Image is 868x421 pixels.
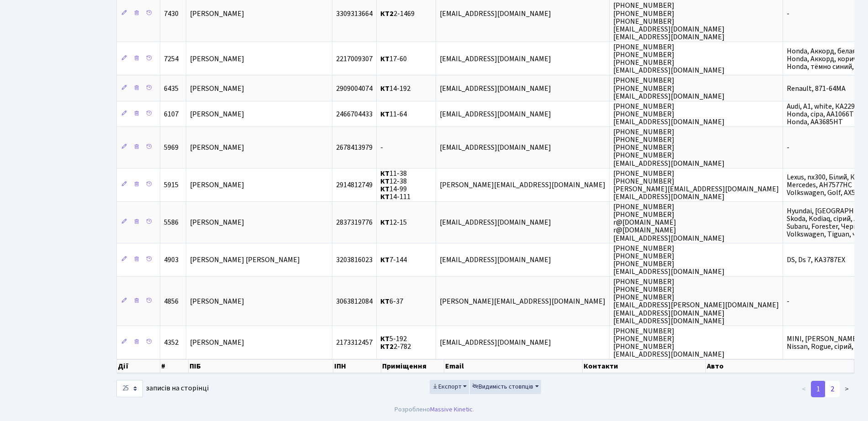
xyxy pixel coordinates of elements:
[706,359,854,373] th: Авто
[440,180,605,190] span: [PERSON_NAME][EMAIL_ADDRESS][DOMAIN_NAME]
[380,176,389,186] b: КТ
[380,334,389,344] b: КТ
[440,338,551,348] span: [EMAIL_ADDRESS][DOMAIN_NAME]
[825,381,840,397] a: 2
[440,54,551,64] span: [EMAIL_ADDRESS][DOMAIN_NAME]
[380,217,407,227] span: 12-15
[432,382,462,391] span: Експорт
[787,142,789,153] span: -
[190,9,244,19] span: [PERSON_NAME]
[430,380,469,394] button: Експорт
[190,338,244,348] span: [PERSON_NAME]
[380,217,389,227] b: КТ
[380,192,389,202] b: КТ
[164,142,179,153] span: 5969
[787,296,789,306] span: -
[380,168,389,179] b: КТ
[380,109,407,119] span: 11-64
[190,84,244,94] span: [PERSON_NAME]
[190,296,244,306] span: [PERSON_NAME]
[190,109,244,119] span: [PERSON_NAME]
[336,180,373,190] span: 2914812749
[380,334,411,352] span: 5-192 2-782
[613,42,725,75] span: [PHONE_NUMBER] [PHONE_NUMBER] [PHONE_NUMBER] [EMAIL_ADDRESS][DOMAIN_NAME]
[613,168,779,202] span: [PHONE_NUMBER] [PHONE_NUMBER] [PERSON_NAME][EMAIL_ADDRESS][DOMAIN_NAME] [EMAIL_ADDRESS][DOMAIN_NAME]
[811,381,826,397] a: 1
[380,84,389,94] b: КТ
[380,54,389,64] b: КТ
[787,84,846,94] span: Renault, 871-64MA
[440,109,551,119] span: [EMAIL_ADDRESS][DOMAIN_NAME]
[380,168,410,202] span: 11-38 12-38 14-99 14-111
[116,380,209,397] label: записів на сторінці
[380,296,389,306] b: КТ
[380,255,389,265] b: КТ
[160,359,189,373] th: #
[380,9,394,19] b: КТ2
[839,381,854,397] a: >
[117,359,160,373] th: Дії
[336,54,373,64] span: 2217009307
[164,255,179,265] span: 4903
[613,326,725,359] span: [PHONE_NUMBER] [PHONE_NUMBER] [PHONE_NUMBER] [EMAIL_ADDRESS][DOMAIN_NAME]
[380,54,407,64] span: 17-60
[164,180,179,190] span: 5915
[116,380,143,397] select: записів на сторінці
[164,217,179,227] span: 5586
[380,342,394,352] b: КТ2
[189,359,333,373] th: ПІБ
[336,109,373,119] span: 2466704433
[190,54,244,64] span: [PERSON_NAME]
[190,180,244,190] span: [PERSON_NAME]
[440,217,551,227] span: [EMAIL_ADDRESS][DOMAIN_NAME]
[164,9,179,19] span: 7430
[430,405,473,414] a: Massive Kinetic
[380,9,415,19] span: 2-1469
[333,359,381,373] th: ІПН
[190,217,244,227] span: [PERSON_NAME]
[164,296,179,306] span: 4856
[613,76,725,101] span: [PHONE_NUMBER] [PHONE_NUMBER] [EMAIL_ADDRESS][DOMAIN_NAME]
[444,359,583,373] th: Email
[472,382,533,391] span: Видимість стовпців
[613,101,725,127] span: [PHONE_NUMBER] [PHONE_NUMBER] [EMAIL_ADDRESS][DOMAIN_NAME]
[613,127,725,168] span: [PHONE_NUMBER] [PHONE_NUMBER] [PHONE_NUMBER] [PHONE_NUMBER] [EMAIL_ADDRESS][DOMAIN_NAME]
[164,54,179,64] span: 7254
[190,142,244,153] span: [PERSON_NAME]
[613,202,725,243] span: [PHONE_NUMBER] [PHONE_NUMBER] r@[DOMAIN_NAME] r@[DOMAIN_NAME] [EMAIL_ADDRESS][DOMAIN_NAME]
[336,296,373,306] span: 3063812084
[440,84,551,94] span: [EMAIL_ADDRESS][DOMAIN_NAME]
[470,380,541,394] button: Видимість стовпців
[787,9,789,19] span: -
[380,142,383,153] span: -
[190,255,300,265] span: [PERSON_NAME] [PERSON_NAME]
[164,109,179,119] span: 6107
[336,255,373,265] span: 3203816023
[440,9,551,19] span: [EMAIL_ADDRESS][DOMAIN_NAME]
[380,184,389,194] b: КТ
[613,243,725,277] span: [PHONE_NUMBER] [PHONE_NUMBER] [PHONE_NUMBER] [EMAIL_ADDRESS][DOMAIN_NAME]
[613,277,779,326] span: [PHONE_NUMBER] [PHONE_NUMBER] [PHONE_NUMBER] [EMAIL_ADDRESS][PERSON_NAME][DOMAIN_NAME] [EMAIL_ADD...
[164,84,179,94] span: 6435
[395,405,474,415] div: Розроблено .
[336,217,373,227] span: 2837319776
[336,84,373,94] span: 2909004074
[336,9,373,19] span: 3309313664
[787,101,865,127] span: Audi, A1, white, КА2295IE Honda, сіра, АА1066ТК Honda, АА3685НТ
[336,338,373,348] span: 2173312457
[380,109,389,119] b: КТ
[440,296,605,306] span: [PERSON_NAME][EMAIL_ADDRESS][DOMAIN_NAME]
[381,359,444,373] th: Приміщення
[380,296,403,306] span: 6-37
[440,255,551,265] span: [EMAIL_ADDRESS][DOMAIN_NAME]
[440,142,551,153] span: [EMAIL_ADDRESS][DOMAIN_NAME]
[380,84,410,94] span: 14-192
[164,338,179,348] span: 4352
[583,359,705,373] th: Контакти
[336,142,373,153] span: 2678413979
[380,255,407,265] span: 7-144
[787,255,845,265] span: DS, Ds 7, KA3787EX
